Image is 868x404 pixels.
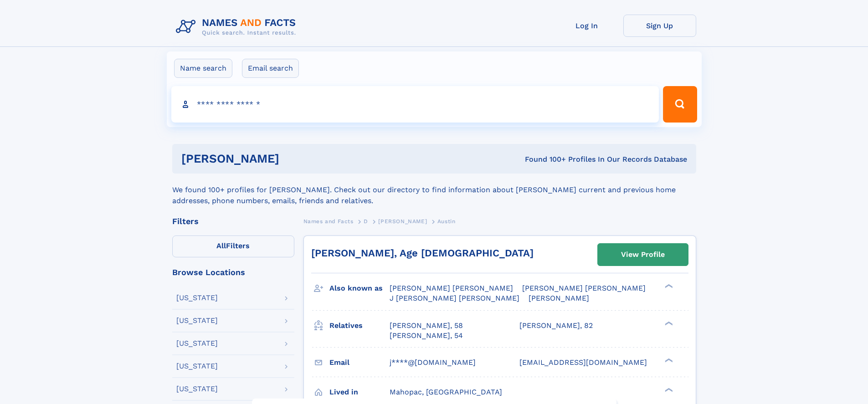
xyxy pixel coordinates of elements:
a: Names and Facts [303,215,354,227]
span: [PERSON_NAME] [PERSON_NAME] [390,284,513,292]
span: Austin [437,218,456,225]
a: Log In [550,15,623,37]
h3: Email [329,355,390,370]
span: All [216,241,226,250]
button: Search Button [663,86,697,123]
div: ❯ [663,387,673,393]
img: Logo Names and Facts [172,15,303,39]
div: Found 100+ Profiles In Our Records Database [402,154,687,164]
h1: [PERSON_NAME] [181,153,402,164]
h3: Lived in [329,384,390,400]
div: ❯ [663,283,673,289]
div: ❯ [663,357,673,363]
span: Mahopac, [GEOGRAPHIC_DATA] [390,388,502,396]
a: [PERSON_NAME], 82 [519,321,593,331]
span: [PERSON_NAME] [PERSON_NAME] [522,284,646,292]
a: D [364,215,368,227]
div: [US_STATE] [176,317,218,324]
span: J [PERSON_NAME] [PERSON_NAME] [390,294,519,302]
a: [PERSON_NAME], 58 [390,321,463,331]
div: [US_STATE] [176,294,218,302]
label: Name search [174,59,232,78]
a: Sign Up [623,15,696,37]
div: [US_STATE] [176,340,218,347]
input: search input [171,86,659,123]
a: View Profile [598,244,688,266]
span: [EMAIL_ADDRESS][DOMAIN_NAME] [519,358,647,367]
label: Email search [242,59,299,78]
span: D [364,218,368,225]
h3: Relatives [329,318,390,333]
a: [PERSON_NAME] [378,215,427,227]
div: ❯ [663,320,673,326]
span: [PERSON_NAME] [378,218,427,225]
div: Filters [172,217,294,225]
label: Filters [172,235,294,257]
div: [US_STATE] [176,385,218,393]
div: Browse Locations [172,268,294,276]
span: [PERSON_NAME] [529,294,589,302]
div: View Profile [621,244,665,265]
h3: Also known as [329,281,390,296]
div: We found 100+ profiles for [PERSON_NAME]. Check out our directory to find information about [PERS... [172,174,696,206]
a: [PERSON_NAME], Age [DEMOGRAPHIC_DATA] [311,247,534,259]
a: [PERSON_NAME], 54 [390,331,463,341]
div: [US_STATE] [176,363,218,370]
